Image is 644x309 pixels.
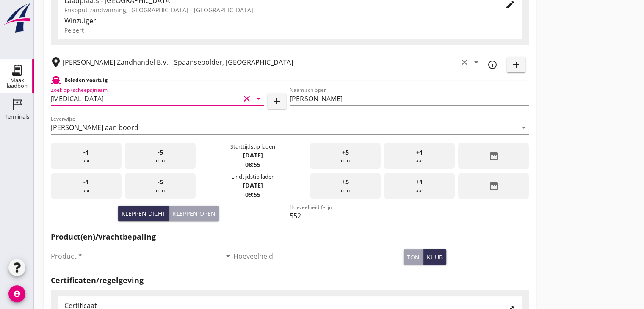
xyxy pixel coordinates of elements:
[459,57,470,67] i: clear
[231,173,274,181] div: Eindtijdstip laden
[125,173,196,199] div: min
[423,249,446,265] button: kuub
[169,206,219,221] button: Kleppen open
[118,206,169,221] button: Kleppen dicht
[404,249,423,265] button: ton
[125,143,196,169] div: min
[243,151,263,159] strong: [DATE]
[310,143,381,169] div: min
[51,173,122,199] div: uur
[64,26,515,35] div: Pelsert
[384,143,455,169] div: uur
[63,55,458,69] input: Losplaats
[51,275,529,286] h2: Certificaten/regelgeving
[83,177,89,187] span: -1
[64,16,515,26] div: Winzuiger
[290,209,528,223] input: Hoeveelheid 0-lijn
[223,251,233,261] i: arrow_drop_down
[342,148,349,157] span: +5
[158,148,163,157] span: -5
[342,177,349,187] span: +5
[488,151,498,161] i: date_range
[290,92,528,105] input: Naam schipper
[173,209,216,218] div: Kleppen open
[471,57,481,67] i: arrow_drop_down
[511,60,521,70] i: add
[51,143,122,169] div: uur
[427,253,443,262] div: kuub
[384,173,455,199] div: uur
[243,181,263,189] strong: [DATE]
[230,143,275,151] div: Starttijdstip laden
[5,114,29,119] div: Terminals
[83,148,89,157] span: -1
[407,253,420,262] div: ton
[416,177,423,187] span: +1
[2,2,32,33] img: logo-small.a267ee39.svg
[272,96,282,106] i: add
[519,122,529,132] i: arrow_drop_down
[310,173,381,199] div: min
[64,6,492,14] div: Frisoput zandwinning, [GEOGRAPHIC_DATA] - [GEOGRAPHIC_DATA].
[158,177,163,187] span: -5
[233,249,404,263] input: Hoeveelheid
[488,181,498,191] i: date_range
[122,209,166,218] div: Kleppen dicht
[51,92,240,105] input: Zoek op (scheeps)naam
[487,60,498,70] i: info_outline
[245,160,260,168] strong: 08:55
[254,94,264,104] i: arrow_drop_down
[242,94,252,104] i: clear
[416,148,423,157] span: +1
[64,76,108,84] h2: Beladen vaartuig
[51,249,221,263] input: Product *
[51,124,138,131] div: [PERSON_NAME] aan boord
[245,190,260,199] strong: 09:55
[8,285,25,302] i: account_circle
[51,231,529,243] h2: Product(en)/vrachtbepaling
